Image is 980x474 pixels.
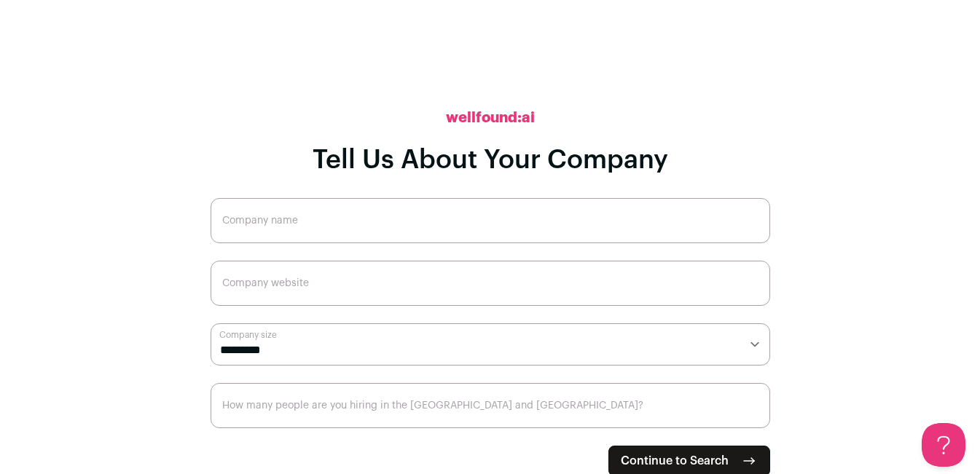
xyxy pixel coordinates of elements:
[211,198,770,243] input: Company name
[621,452,729,470] span: Continue to Search
[922,423,965,467] iframe: Toggle Customer Support
[313,146,668,175] h1: Tell Us About Your Company
[211,383,770,428] input: How many people are you hiring in the US and Canada?
[211,261,770,306] input: Company website
[446,108,535,128] h2: wellfound:ai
